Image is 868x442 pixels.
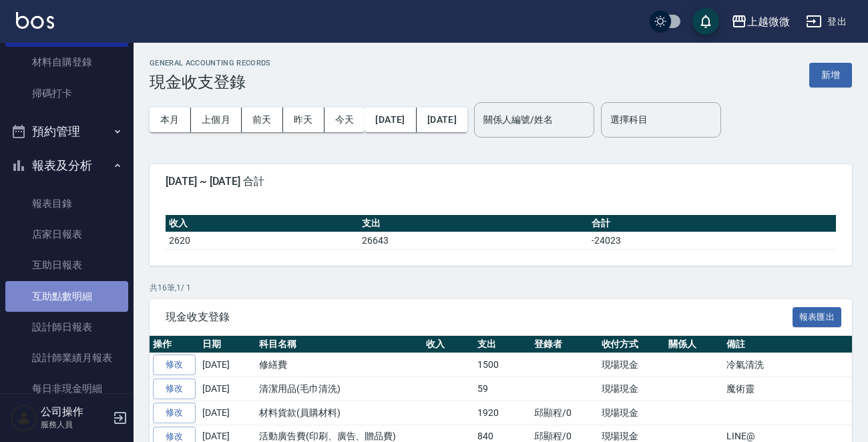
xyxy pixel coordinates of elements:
th: 支出 [474,336,531,353]
th: 科目名稱 [256,336,423,353]
button: 上個月 [191,107,242,132]
th: 登錄者 [531,336,598,353]
a: 設計師業績月報表 [5,343,128,373]
img: Logo [16,12,54,29]
a: 互助點數明細 [5,281,128,312]
th: 收入 [423,336,474,353]
td: 1500 [474,353,531,377]
h5: 公司操作 [41,405,109,419]
a: 修改 [153,379,196,399]
a: 店家日報表 [5,219,128,250]
a: 修改 [153,355,196,375]
a: 掃碼打卡 [5,78,128,109]
td: 清潔用品(毛巾清洗) [256,377,423,401]
div: 上越微微 [747,13,790,30]
td: 26643 [359,232,588,249]
button: 登出 [801,9,852,34]
td: 修繕費 [256,353,423,377]
td: 邱顯程/0 [531,401,598,425]
td: -24023 [588,232,836,249]
th: 關係人 [665,336,723,353]
td: 2620 [166,232,359,249]
button: 昨天 [283,107,324,132]
a: 修改 [153,403,196,423]
a: 材料自購登錄 [5,47,128,77]
a: 新增 [809,68,852,81]
td: 現場現金 [598,353,666,377]
h3: 現金收支登錄 [150,73,271,91]
button: [DATE] [365,107,416,132]
a: 設計師日報表 [5,312,128,343]
button: 前天 [242,107,283,132]
th: 操作 [150,336,199,353]
td: [DATE] [199,401,256,425]
button: 本月 [150,107,191,132]
a: 報表目錄 [5,188,128,219]
td: 材料貨款(員購材料) [256,401,423,425]
th: 日期 [199,336,256,353]
button: 預約管理 [5,114,128,149]
td: 59 [474,377,531,401]
h2: GENERAL ACCOUNTING RECORDS [150,59,271,67]
td: [DATE] [199,353,256,377]
button: 報表及分析 [5,148,128,183]
a: 每日非現金明細 [5,373,128,404]
td: 現場現金 [598,377,666,401]
button: 報表匯出 [793,307,842,328]
button: save [692,8,719,35]
a: 互助日報表 [5,250,128,280]
th: 收入 [166,215,359,232]
th: 收付方式 [598,336,666,353]
td: 1920 [474,401,531,425]
td: [DATE] [199,377,256,401]
th: 合計 [588,215,836,232]
th: 支出 [359,215,588,232]
p: 服務人員 [41,419,109,431]
button: [DATE] [417,107,467,132]
p: 共 16 筆, 1 / 1 [150,282,852,294]
span: 現金收支登錄 [166,310,793,324]
img: Person [11,405,37,431]
button: 新增 [809,63,852,87]
button: 今天 [324,107,365,132]
span: [DATE] ~ [DATE] 合計 [166,175,836,188]
td: 現場現金 [598,401,666,425]
button: 上越微微 [726,8,795,35]
a: 報表匯出 [793,310,842,322]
